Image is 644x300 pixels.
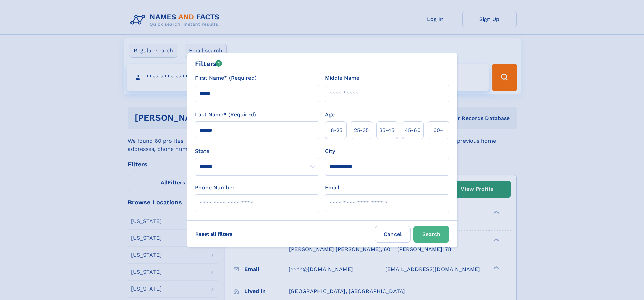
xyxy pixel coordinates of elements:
[195,184,235,192] label: Phone Number
[195,74,257,82] label: First Name* (Required)
[191,226,237,242] label: Reset all filters
[354,126,369,134] span: 25‑35
[195,147,319,155] label: State
[325,74,359,82] label: Middle Name
[379,126,395,134] span: 35‑45
[413,226,449,243] button: Search
[325,147,335,155] label: City
[195,111,256,119] label: Last Name* (Required)
[405,126,421,134] span: 45‑60
[195,59,222,69] div: Filters
[325,111,335,119] label: Age
[433,126,444,134] span: 60+
[325,184,339,192] label: Email
[329,126,342,134] span: 18‑25
[375,226,411,243] label: Cancel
